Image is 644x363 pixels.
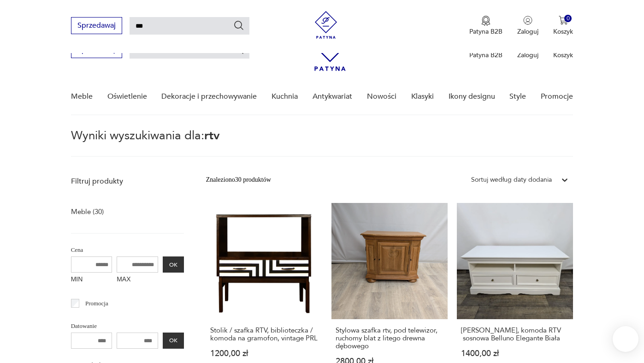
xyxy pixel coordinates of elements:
a: Dekoracje i przechowywanie [161,79,257,114]
button: Zaloguj [517,16,538,36]
label: MIN [71,273,112,287]
a: Sprzedawaj [71,47,122,54]
button: OK [163,333,184,349]
button: 0Koszyk [553,16,573,36]
span: rtv [204,127,220,144]
h3: [PERSON_NAME], komoda RTV sosnowa Belluno Elegante Biała [461,327,569,342]
h3: Stolik / szafka RTV, biblioteczka / komoda na gramofon, vintage PRL [210,327,318,342]
p: Datowanie [71,321,184,331]
p: Zaloguj [517,51,538,60]
img: Ikona medalu [481,16,490,26]
a: Klasyki [411,79,434,114]
p: Promocja [85,298,108,309]
label: MAX [117,273,158,287]
a: Meble (30) [71,205,104,218]
p: 1200,00 zł [210,350,318,357]
a: Antykwariat [313,79,352,114]
p: 1400,00 zł [461,350,569,357]
a: Promocje [541,79,573,114]
p: Koszyk [553,51,573,60]
a: Oświetlenie [107,79,147,114]
a: Style [509,79,526,114]
button: Sprzedawaj [71,17,122,34]
p: Filtruj produkty [71,176,184,186]
a: Meble [71,79,93,114]
div: Sortuj według daty dodania [471,175,552,185]
button: Szukaj [233,20,244,31]
h3: Stylowa szafka rtv, pod telewizor, ruchomy blat z litego drewna dębowego [336,327,443,350]
div: 0 [564,15,572,23]
img: Patyna - sklep z meblami i dekoracjami vintage [312,11,340,39]
a: Ikony designu [449,79,495,114]
p: Koszyk [553,27,573,36]
img: Ikona koszyka [559,16,568,25]
a: Kuchnia [272,79,298,114]
p: Cena [71,245,184,255]
button: Patyna B2B [469,16,502,36]
button: OK [163,256,184,273]
p: Zaloguj [517,27,538,36]
p: Wyniki wyszukiwania dla: [71,130,573,157]
a: Nowości [367,79,396,114]
iframe: Smartsupp widget button [613,326,638,352]
div: Znaleziono 30 produktów [206,175,271,185]
p: Patyna B2B [469,27,502,36]
p: Patyna B2B [469,51,502,60]
a: Ikona medaluPatyna B2B [469,16,502,36]
img: Ikonka użytkownika [523,16,532,25]
a: Sprzedawaj [71,23,122,30]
